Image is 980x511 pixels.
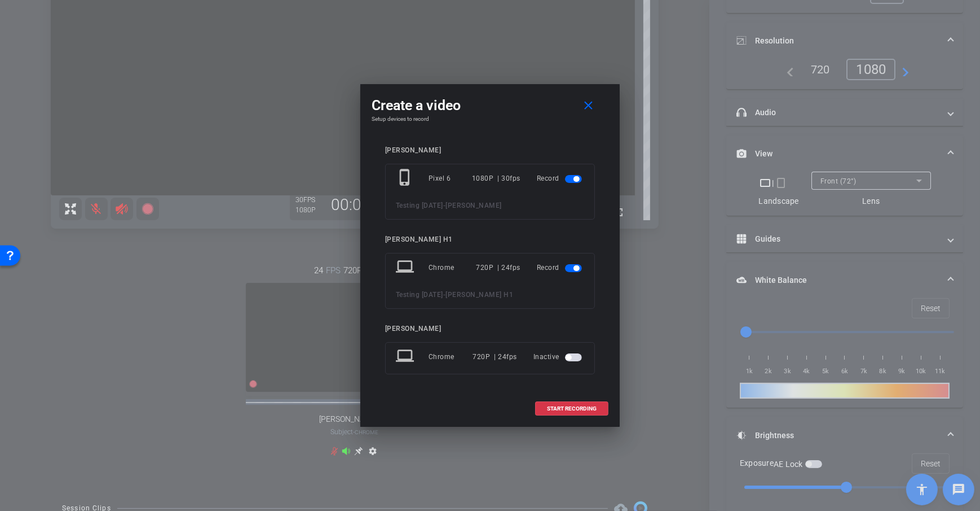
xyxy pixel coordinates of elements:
span: - [443,291,446,299]
span: - [443,202,446,209]
mat-icon: laptop [396,257,416,278]
div: 720P | 24fps [476,257,521,278]
div: 1080P | 30fps [472,168,520,189]
span: [PERSON_NAME] H1 [446,291,514,299]
div: [PERSON_NAME] [385,146,595,155]
div: Chrome [429,347,473,367]
div: Record [537,257,584,278]
h4: Setup devices to record [372,116,608,123]
button: START RECORDING [535,401,608,416]
div: Record [537,168,584,189]
span: Testing [DATE] [396,291,443,299]
span: Testing [DATE] [396,202,443,209]
div: Pixel 6 [429,168,472,189]
span: START RECORDING [547,406,597,412]
mat-icon: phone_iphone [396,168,416,189]
mat-icon: laptop [396,347,416,367]
div: 720P | 24fps [473,347,518,367]
mat-icon: close [581,99,595,113]
div: Inactive [533,347,584,367]
div: [PERSON_NAME] [385,325,595,333]
div: Chrome [429,257,476,278]
div: Create a video [372,95,608,116]
div: [PERSON_NAME] H1 [385,235,595,244]
span: [PERSON_NAME] [446,202,502,209]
